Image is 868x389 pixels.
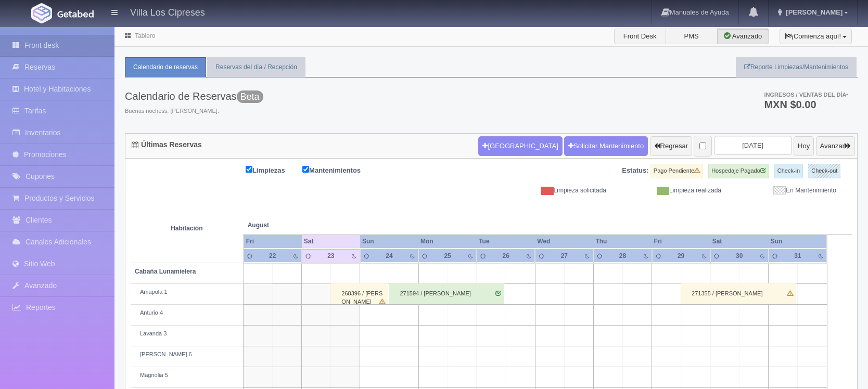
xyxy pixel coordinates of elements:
span: Ingresos / Ventas del día [764,92,848,98]
div: Anturio 4 [135,309,239,317]
input: Limpiezas [246,166,252,173]
span: Beta [237,90,263,103]
div: [PERSON_NAME] 6 [135,351,239,359]
label: Hospedaje Pagado [708,164,769,178]
div: 27 [555,252,573,261]
div: Limpieza solicitada [499,186,614,195]
a: Tablero [135,32,155,40]
th: Sun [769,235,827,249]
th: Sat [302,235,360,249]
th: Tue [477,235,535,249]
h3: MXN $0.00 [764,99,848,110]
span: August [248,221,356,230]
button: Hoy [794,136,814,156]
th: Sat [710,235,769,249]
strong: Habitación [171,225,202,232]
input: Mantenimientos [302,166,309,173]
button: [GEOGRAPHIC_DATA] [478,136,562,156]
label: Mantenimientos [302,164,376,176]
div: 25 [439,252,456,261]
th: Sun [360,235,418,249]
div: 26 [497,252,515,261]
b: Cabaña Lunamielera [135,268,196,275]
span: Buenas nochess, [PERSON_NAME]. [125,107,263,115]
button: Avanzar [816,136,855,156]
a: Solicitar Mantenimiento [564,136,648,156]
div: 22 [264,252,282,261]
label: PMS [666,29,718,44]
div: 24 [380,252,398,261]
label: Check-out [808,164,840,178]
div: 29 [672,252,690,261]
div: Limpieza realizada [614,186,729,195]
span: [PERSON_NAME] [783,8,843,16]
a: Reservas del día / Recepción [207,57,305,77]
label: Front Desk [614,29,666,44]
label: Limpiezas [246,164,301,176]
div: 271355 / [PERSON_NAME] [681,283,796,304]
div: 28 [614,252,631,261]
h4: Villa Los Cipreses [130,5,205,18]
h3: Calendario de Reservas [125,90,263,102]
div: Amapola 1 [135,288,239,296]
div: En Mantenimiento [729,186,844,195]
button: ¡Comienza aquí! [780,29,852,44]
img: Getabed [31,3,52,23]
div: 271594 / [PERSON_NAME] [389,283,504,304]
div: 30 [731,252,748,261]
label: Avanzado [717,29,769,44]
th: Fri [244,235,302,249]
th: Thu [593,235,652,249]
img: Getabed [57,10,94,18]
a: Calendario de reservas [125,57,206,77]
div: 268396 / [PERSON_NAME] [330,283,388,304]
th: Fri [652,235,710,249]
th: Mon [418,235,477,249]
label: Check-in [774,164,803,178]
a: Reporte Limpiezas/Mantenimientos [736,57,857,77]
th: Wed [535,235,593,249]
label: Pago Pendiente [650,164,703,178]
div: 31 [789,252,807,261]
div: Lavanda 3 [135,330,239,338]
button: Regresar [650,136,692,156]
div: Magnolia 5 [135,371,239,380]
label: Estatus: [622,166,648,176]
div: 23 [322,252,340,261]
h4: Últimas Reservas [132,141,202,149]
